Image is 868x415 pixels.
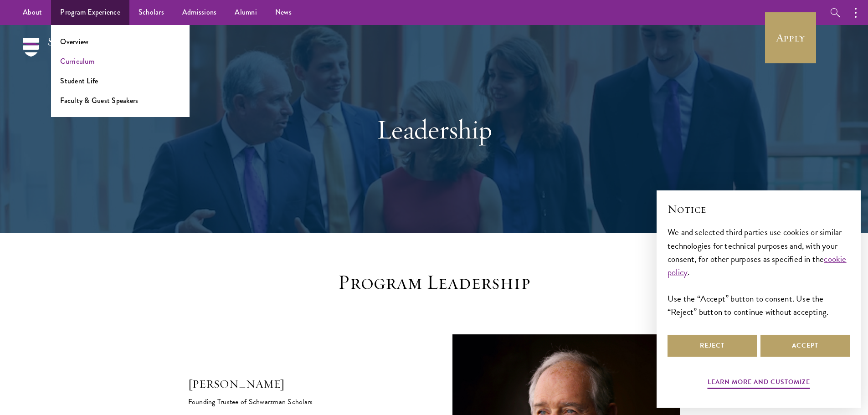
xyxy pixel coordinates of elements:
[23,38,118,70] img: Schwarzman Scholars
[293,270,575,295] h3: Program Leadership
[668,201,850,217] h2: Notice
[708,376,810,390] button: Learn more and customize
[668,252,847,279] a: cookie policy
[60,95,138,106] a: Faculty & Guest Speakers
[188,392,416,407] h6: Founding Trustee of Schwarzman Scholars
[765,12,816,63] a: Apply
[60,56,94,67] a: Curriculum
[668,225,850,318] div: We and selected third parties use cookies or similar technologies for technical purposes and, wit...
[668,335,757,357] button: Reject
[60,76,98,86] a: Student Life
[188,376,416,392] h5: [PERSON_NAME]
[760,335,850,357] button: Accept
[60,36,88,47] a: Overview
[277,113,591,146] h1: Leadership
